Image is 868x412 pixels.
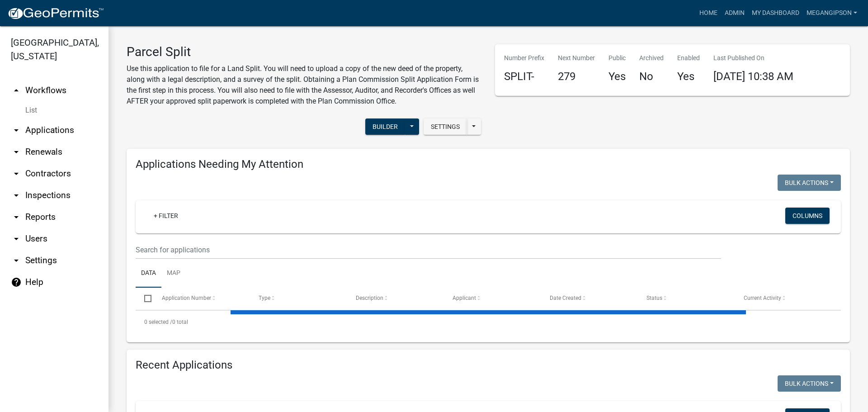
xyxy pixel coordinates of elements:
span: Date Created [550,295,581,301]
span: [DATE] 10:38 AM [713,70,793,83]
button: Settings [424,118,467,135]
h4: Applications Needing My Attention [136,158,841,171]
span: Applicant [453,295,476,301]
span: Current Activity [744,295,781,301]
a: Map [161,259,186,288]
span: Status [646,295,662,301]
a: + Filter [146,208,185,224]
button: Bulk Actions [778,175,841,191]
p: Next Number [558,53,595,63]
p: Use this application to file for a Land Split. You will need to upload a copy of the new deed of ... [127,63,481,107]
datatable-header-cell: Applicant [444,288,541,309]
datatable-header-cell: Application Number [153,288,250,309]
p: Archived [639,53,664,63]
p: Last Published On [713,53,793,63]
input: Search for applications [136,241,721,259]
span: Type [259,295,270,301]
p: Public [609,53,626,63]
i: arrow_drop_down [11,168,22,179]
h4: SPLIT- [504,70,544,83]
button: Columns [785,208,830,224]
i: arrow_drop_down [11,212,22,223]
a: Data [136,259,161,288]
h3: Parcel Split [127,44,481,60]
i: arrow_drop_down [11,190,22,201]
p: Number Prefix [504,53,544,63]
span: Application Number [162,295,211,301]
datatable-header-cell: Select [136,288,153,309]
i: help [11,277,22,288]
span: 0 selected / [144,319,172,325]
datatable-header-cell: Description [347,288,444,309]
datatable-header-cell: Date Created [541,288,638,309]
a: My Dashboard [748,5,803,22]
h4: Yes [677,70,700,83]
button: Bulk Actions [778,375,841,392]
span: Description [356,295,383,301]
i: arrow_drop_up [11,85,22,96]
a: Home [696,5,721,22]
div: 0 total [136,311,841,333]
i: arrow_drop_down [11,125,22,136]
p: Enabled [677,53,700,63]
a: megangipson [803,5,861,22]
h4: No [639,70,664,83]
h4: Recent Applications [136,359,841,372]
datatable-header-cell: Status [638,288,735,309]
i: arrow_drop_down [11,147,22,157]
a: Admin [721,5,748,22]
i: arrow_drop_down [11,233,22,244]
h4: 279 [558,70,595,83]
h4: Yes [609,70,626,83]
i: arrow_drop_down [11,255,22,266]
button: Builder [365,118,405,135]
datatable-header-cell: Type [250,288,347,309]
datatable-header-cell: Current Activity [735,288,832,309]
